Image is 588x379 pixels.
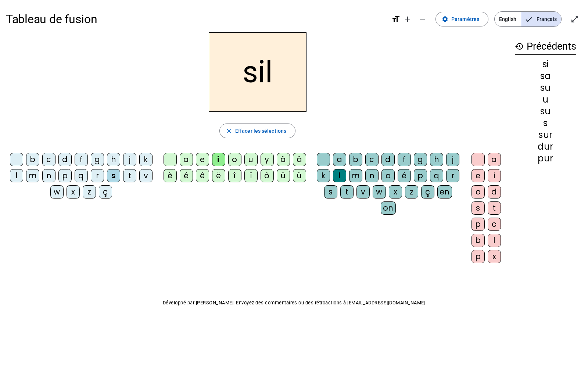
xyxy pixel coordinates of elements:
[488,250,501,263] div: x
[418,15,427,24] mat-icon: remove
[107,169,120,182] div: s
[123,169,136,182] div: t
[91,169,104,182] div: r
[340,185,354,199] div: t
[435,12,488,26] button: Paramètres
[196,169,209,182] div: ê
[495,12,521,26] span: English
[356,185,370,199] div: v
[317,169,330,182] div: k
[381,153,395,166] div: d
[58,169,72,182] div: p
[373,185,386,199] div: w
[488,169,501,182] div: i
[515,42,524,51] mat-icon: history
[50,185,64,199] div: w
[446,153,459,166] div: j
[91,153,104,166] div: g
[365,169,379,182] div: n
[381,169,395,182] div: o
[446,169,459,182] div: r
[515,142,576,151] div: dur
[139,169,153,182] div: v
[75,169,88,182] div: q
[442,16,448,22] mat-icon: settings
[324,185,337,199] div: s
[180,153,193,166] div: a
[244,169,258,182] div: ï
[398,153,411,166] div: f
[333,169,346,182] div: l
[451,15,479,24] span: Paramètres
[430,153,443,166] div: h
[472,185,485,199] div: o
[488,234,501,247] div: l
[10,169,23,182] div: l
[494,11,562,27] mat-button-toggle-group: Language selection
[403,15,412,24] mat-icon: add
[515,83,576,92] div: su
[488,201,501,215] div: t
[391,15,400,24] mat-icon: format_size
[67,185,80,199] div: x
[349,153,362,166] div: b
[472,201,485,215] div: s
[164,169,177,182] div: è
[196,153,209,166] div: e
[293,169,306,182] div: ü
[488,218,501,231] div: c
[83,185,96,199] div: z
[261,153,274,166] div: y
[123,153,136,166] div: j
[414,153,427,166] div: g
[472,234,485,247] div: b
[212,169,225,182] div: ë
[228,153,241,166] div: o
[26,153,39,166] div: b
[515,72,576,81] div: sa
[277,153,290,166] div: à
[430,169,443,182] div: q
[6,298,582,307] p: Développé par [PERSON_NAME]. Envoyez des commentaires ou des rétroactions à [EMAIL_ADDRESS][DOMAI...
[389,185,402,199] div: x
[6,7,386,31] h1: Tableau de fusion
[107,153,120,166] div: h
[488,153,501,166] div: a
[26,169,39,182] div: m
[488,185,501,199] div: d
[515,95,576,104] div: u
[381,201,396,215] div: on
[472,169,485,182] div: e
[472,250,485,263] div: p
[421,185,434,199] div: ç
[261,169,274,182] div: ô
[235,126,286,135] span: Effacer les sélections
[521,12,561,26] span: Français
[228,169,241,182] div: î
[349,169,362,182] div: m
[437,185,452,199] div: en
[365,153,379,166] div: c
[244,153,258,166] div: u
[99,185,112,199] div: ç
[405,185,418,199] div: z
[333,153,346,166] div: a
[42,169,55,182] div: n
[180,169,193,182] div: é
[515,107,576,116] div: su
[515,130,576,139] div: sur
[58,153,72,166] div: d
[400,12,415,26] button: Augmenter la taille de la police
[75,153,88,166] div: f
[209,32,306,112] h2: sil
[398,169,411,182] div: é
[42,153,55,166] div: c
[293,153,306,166] div: â
[515,119,576,128] div: s
[219,124,295,138] button: Effacer les sélections
[570,15,579,24] mat-icon: open_in_full
[515,38,576,55] h3: Précédents
[226,128,232,134] mat-icon: close
[472,218,485,231] div: p
[415,12,430,26] button: Diminuer la taille de la police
